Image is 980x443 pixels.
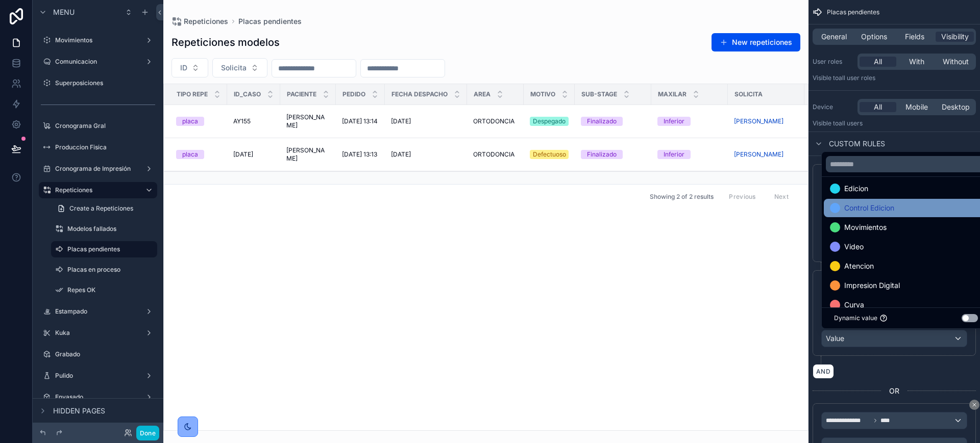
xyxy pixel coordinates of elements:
[391,90,448,98] span: Fecha despacho
[834,314,877,322] span: Dynamic value
[844,183,868,195] span: Edicion
[234,90,261,98] span: Id_caso
[581,90,617,98] span: Sub-stage
[844,241,864,253] span: Video
[342,90,365,98] span: Pedido
[650,193,714,201] span: Showing 2 of 2 results
[530,90,555,98] span: Motivo
[474,90,491,98] span: Area
[287,90,316,98] span: Paciente
[844,279,900,292] span: Impresion Digital
[734,90,763,98] span: Solicita
[844,202,894,214] span: Control Edicion
[177,90,208,98] span: Tipo repe
[844,299,864,311] span: Curva
[658,90,687,98] span: Maxilar
[844,221,887,233] span: Movimientos
[844,260,874,272] span: Atencion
